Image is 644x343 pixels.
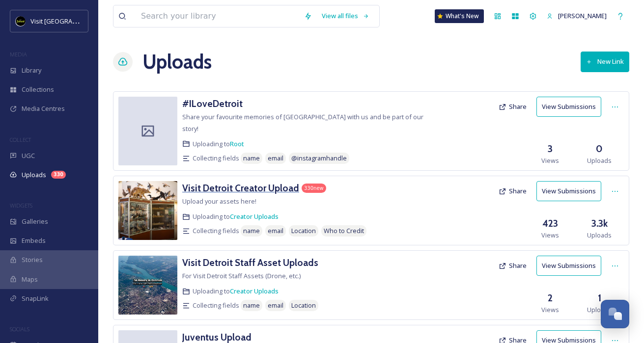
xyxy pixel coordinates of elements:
[142,47,212,77] a: Uploads
[536,181,601,201] button: View Submissions
[243,226,260,236] span: name
[536,181,606,201] a: View Submissions
[494,97,532,116] button: Share
[268,301,283,310] span: email
[541,156,559,165] span: Views
[587,305,612,315] span: Uploads
[536,97,606,117] a: View Submissions
[30,16,107,26] span: Visit [GEOGRAPHIC_DATA]
[118,181,177,240] img: d4b822f9-c2c9-4175-9c70-3847ccaad52a.jpg
[536,256,606,276] a: View Submissions
[536,256,601,276] button: View Submissions
[182,271,301,280] span: For Visit Detroit Staff Assets (Drone, etc.)
[193,139,244,149] span: Uploading to
[243,301,260,310] span: name
[22,275,38,284] span: Maps
[51,171,66,179] div: 330
[182,112,423,133] span: Share your favourite memories of [GEOGRAPHIC_DATA] with us and be part of our story!
[22,217,48,226] span: Galleries
[182,98,243,109] h3: #ILoveDetroit
[548,291,553,305] h3: 2
[118,256,177,315] img: 686af7d2-e0c3-43fa-9e27-0a04636953d4.jpg
[268,154,283,163] span: email
[243,154,260,163] span: name
[587,231,612,240] span: Uploads
[541,231,559,240] span: Views
[10,51,27,58] span: MEDIA
[193,226,239,236] span: Collecting fields
[182,182,299,194] h3: Visit Detroit Creator Upload
[230,139,244,148] a: Root
[542,216,558,231] h3: 423
[494,256,532,275] button: Share
[10,202,32,209] span: WIDGETS
[16,16,26,26] img: VISIT%20DETROIT%20LOGO%20-%20BLACK%20BACKGROUND.png
[558,11,607,20] span: [PERSON_NAME]
[193,287,279,296] span: Uploading to
[182,197,256,206] span: Upload your assets here!
[435,9,484,23] a: What's New
[581,52,629,72] button: New Link
[324,226,364,236] span: Who to Credit
[22,294,49,303] span: SnapLink
[22,104,65,113] span: Media Centres
[601,300,629,328] button: Open Chat
[302,184,326,193] div: 330 new
[182,257,318,268] h3: Visit Detroit Staff Asset Uploads
[494,182,532,201] button: Share
[548,142,553,156] h3: 3
[587,156,612,165] span: Uploads
[22,85,54,94] span: Collections
[182,256,318,270] a: Visit Detroit Staff Asset Uploads
[542,6,612,26] a: [PERSON_NAME]
[536,97,601,117] button: View Submissions
[182,97,243,111] a: #ILoveDetroit
[230,212,279,221] a: Creator Uploads
[22,236,46,245] span: Embeds
[193,154,239,163] span: Collecting fields
[136,5,299,27] input: Search your library
[598,291,601,305] h3: 1
[230,287,279,295] a: Creator Uploads
[22,66,41,75] span: Library
[182,181,299,195] a: Visit Detroit Creator Upload
[22,255,43,264] span: Stories
[291,154,347,163] span: @instagramhandle
[22,151,35,160] span: UGC
[193,301,239,310] span: Collecting fields
[596,142,603,156] h3: 0
[591,216,608,231] h3: 3.3k
[291,301,316,310] span: Location
[317,6,374,26] a: View all files
[182,331,252,343] h3: Juventus Upload
[10,325,29,333] span: SOCIALS
[541,305,559,315] span: Views
[268,226,283,236] span: email
[22,170,46,180] span: Uploads
[193,212,279,221] span: Uploading to
[291,226,316,236] span: Location
[10,136,31,143] span: COLLECT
